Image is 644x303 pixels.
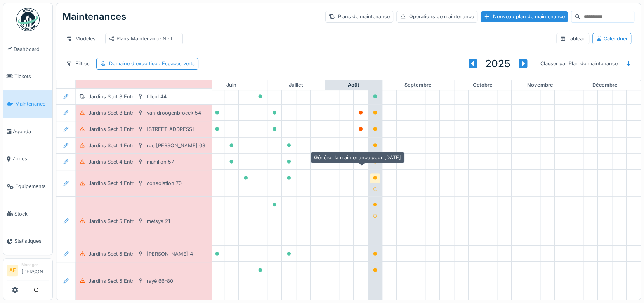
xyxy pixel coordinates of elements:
[560,35,586,42] div: Tableau
[3,228,52,255] a: Statistiques
[569,80,641,90] div: décembre
[3,63,52,91] a: Tickets
[89,179,184,187] div: Jardins Sect 4 Entretien - Tonte Pelouse
[14,237,49,245] span: Statistiques
[13,128,49,135] span: Agenda
[62,33,99,44] div: Modèles
[485,57,510,70] h3: 2025
[89,218,184,225] div: Jardins Sect 5 Entretien - Tonte Pelouse
[21,262,49,268] div: Manager
[89,93,184,100] div: Jardins Sect 3 Entretien - Tonte Pelouse
[3,200,52,228] a: Stock
[14,210,49,218] span: Stock
[147,179,182,187] div: consolation 70
[14,45,49,53] span: Dashboard
[147,142,205,149] div: rue [PERSON_NAME] 63
[89,109,184,117] div: Jardins Sect 3 Entretien - Tonte Pelouse
[596,35,628,42] div: Calendrier
[157,61,195,66] span: : Espaces verts
[16,8,40,31] img: Badge_color-CXgf-gQk.svg
[89,277,184,285] div: Jardins Sect 5 Entretien - Tonte Pelouse
[109,60,195,67] div: Domaine d'expertise
[62,58,93,69] div: Filtres
[147,158,174,165] div: mahillon 57
[3,118,52,145] a: Agenda
[3,90,52,118] a: Maintenance
[147,125,194,133] div: [STREET_ADDRESS]
[7,262,49,280] a: AF Manager[PERSON_NAME]
[14,73,49,80] span: Tickets
[3,172,52,200] a: Équipements
[147,218,170,225] div: metsys 21
[396,11,477,22] div: Opérations de maintenance
[62,7,126,27] div: Maintenances
[481,11,568,22] div: Nouveau plan de maintenance
[15,183,49,190] span: Équipements
[89,142,184,149] div: Jardins Sect 4 Entretien - Tonte Pelouse
[454,80,511,90] div: octobre
[382,80,454,90] div: septembre
[12,155,49,162] span: Zones
[147,250,193,258] div: [PERSON_NAME] 4
[196,80,267,90] div: juin
[89,125,184,133] div: Jardins Sect 3 Entretien - Tonte Pelouse
[311,152,404,163] div: Générer la maintenance pour [DATE]
[267,80,325,90] div: juillet
[3,35,52,63] a: Dashboard
[147,277,173,285] div: rayé 66-80
[147,93,167,100] div: tilleul 44
[147,109,201,117] div: van droogenbroeck 54
[89,158,184,165] div: Jardins Sect 4 Entretien - Tonte Pelouse
[512,80,569,90] div: novembre
[7,265,18,276] li: AF
[325,80,382,90] div: août
[21,262,49,279] li: [PERSON_NAME]
[325,11,393,22] div: Plans de maintenance
[3,145,52,173] a: Zones
[89,250,184,258] div: Jardins Sect 5 Entretien - Tonte Pelouse
[109,35,179,42] div: Plans Maintenance Nettoyage
[15,100,49,108] span: Maintenance
[537,58,621,69] div: Classer par Plan de maintenance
